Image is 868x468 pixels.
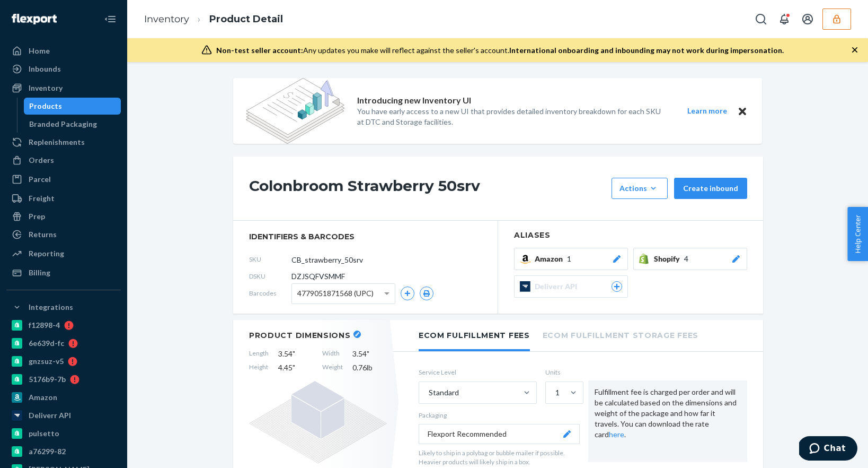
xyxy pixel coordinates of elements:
[514,248,628,270] button: Amazon1
[291,271,345,282] span: DZJSQFVSMMF
[278,362,313,373] span: 4.45
[216,45,784,56] div: Any updates you make will reflect against the seller's account.
[6,407,121,424] a: Deliverr API
[6,371,121,388] a: 5176b9-7b
[352,349,387,359] span: 3.54
[6,42,121,59] a: Home
[847,207,868,261] button: Help Center
[6,80,121,97] a: Inventory
[29,64,61,74] div: Inbounds
[6,264,121,281] a: Billing
[352,362,387,373] span: 0.76 lb
[6,317,121,334] a: f12898-4
[543,320,698,349] li: Ecom Fulfillment Storage Fees
[6,60,121,77] a: Inbounds
[428,387,429,398] input: Standard
[419,424,580,444] button: Flexport Recommended
[29,46,50,56] div: Home
[6,226,121,243] a: Returns
[567,254,571,264] span: 1
[429,387,459,398] div: Standard
[29,155,54,166] div: Orders
[29,193,55,204] div: Freight
[6,389,121,406] a: Amazon
[29,119,97,129] div: Branded Packaging
[322,349,343,359] span: Width
[29,248,64,259] div: Reporting
[29,174,51,185] div: Parcel
[322,362,343,373] span: Weight
[209,13,283,25] a: Product Detail
[216,46,303,55] span: Non-test seller account:
[419,411,580,420] p: Packaging
[750,8,772,30] button: Open Search Box
[278,349,313,359] span: 3.54
[29,356,64,367] div: gnzsuz-v5
[674,178,747,199] button: Create inbound
[24,98,121,115] a: Products
[144,13,189,25] a: Inventory
[619,183,660,194] div: Actions
[246,78,344,144] img: new-reports-banner-icon.82668bd98b6a51aee86340f2a7b77ae3.png
[29,302,73,313] div: Integrations
[249,349,269,359] span: Length
[509,46,784,55] span: International onboarding and inbounding may not work during impersonation.
[293,349,295,358] span: "
[12,14,57,24] img: Flexport logo
[357,106,668,127] p: You have early access to a new UI that provides detailed inventory breakdown for each SKU at DTC ...
[612,178,668,199] button: Actions
[6,443,121,460] a: a76299-82
[799,436,857,463] iframe: Opens a widget where you can chat to one of our agents
[29,374,66,385] div: 5176b9-7b
[249,272,291,281] span: DSKU
[588,380,747,462] div: Fulfillment fee is charged per order and will be calculated based on the dimensions and weight of...
[554,387,555,398] input: 1
[29,428,59,439] div: pulsetto
[609,430,624,439] a: here
[249,231,482,242] span: identifiers & barcodes
[29,392,57,403] div: Amazon
[6,299,121,316] button: Integrations
[29,267,50,278] div: Billing
[249,255,291,264] span: SKU
[419,448,580,466] p: Likely to ship in a polybag or bubble mailer if possible. Heavier products will likely ship in a ...
[514,275,628,298] button: Deliverr API
[297,284,374,302] span: 4779051871568 (UPC)
[357,94,471,107] p: Introducing new Inventory UI
[29,229,57,240] div: Returns
[6,353,121,370] a: gnzsuz-v5
[100,8,121,30] button: Close Navigation
[29,410,71,421] div: Deliverr API
[29,320,60,331] div: f12898-4
[249,331,351,340] h2: Product Dimensions
[6,208,121,225] a: Prep
[24,116,121,133] a: Branded Packaging
[29,211,45,222] div: Prep
[249,178,606,199] h1: Colonbroom Strawberry 50srv
[535,281,581,292] span: Deliverr API
[555,387,560,398] div: 1
[136,4,291,35] ol: breadcrumbs
[29,83,63,93] div: Inventory
[367,349,369,358] span: "
[249,362,269,373] span: Height
[6,335,121,352] a: 6e639d-fc
[6,152,121,169] a: Orders
[654,254,684,264] span: Shopify
[6,425,121,442] a: pulsetto
[684,254,688,264] span: 4
[249,289,291,298] span: Barcodes
[736,105,749,118] button: Close
[633,248,747,270] button: Shopify4
[419,320,530,351] li: Ecom Fulfillment Fees
[293,363,295,372] span: "
[419,368,537,377] label: Service Level
[6,190,121,207] a: Freight
[514,231,747,239] h2: Aliases
[680,105,733,118] button: Learn more
[6,245,121,262] a: Reporting
[545,368,580,377] label: Units
[6,171,121,188] a: Parcel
